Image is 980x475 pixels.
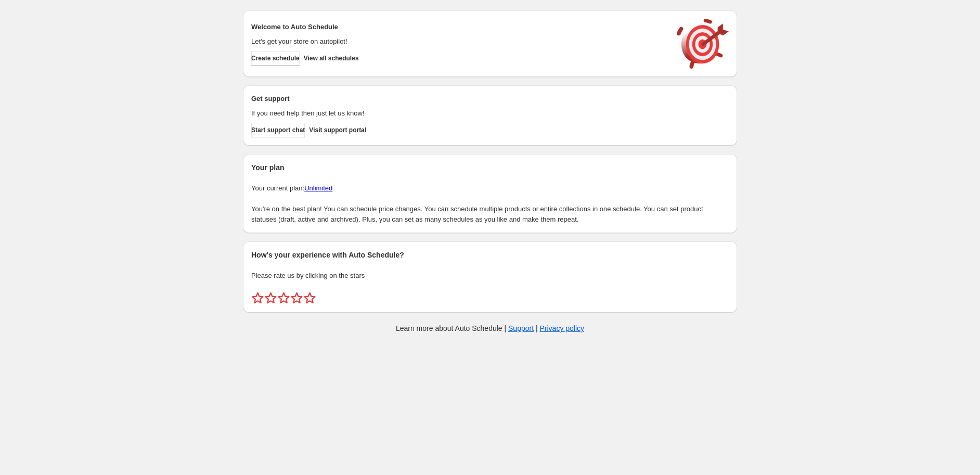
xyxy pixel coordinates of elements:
[251,183,729,194] p: Your current plan:
[304,51,359,66] button: View all schedules
[309,126,366,134] span: Visit support portal
[251,250,729,260] h2: How's your experience with Auto Schedule?
[251,204,729,225] p: You're on the best plan! You can schedule price changes. You can schedule multiple products or en...
[251,126,305,134] span: Start support chat
[251,123,305,137] a: Start support chat
[251,22,666,32] h2: Welcome to Auto Schedule
[540,324,585,332] a: Privacy policy
[251,36,666,47] p: Let's get your store on autopilot!
[508,324,534,332] a: Support
[304,54,359,62] span: View all schedules
[304,184,332,192] a: Unlimited
[251,54,300,62] span: Create schedule
[251,94,666,104] h2: Get support
[251,51,300,66] button: Create schedule
[251,162,729,173] h2: Your plan
[251,108,666,119] p: If you need help then just let us know!
[251,271,729,281] p: Please rate us by clicking on the stars
[309,123,366,137] a: Visit support portal
[396,323,584,333] p: Learn more about Auto Schedule | |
